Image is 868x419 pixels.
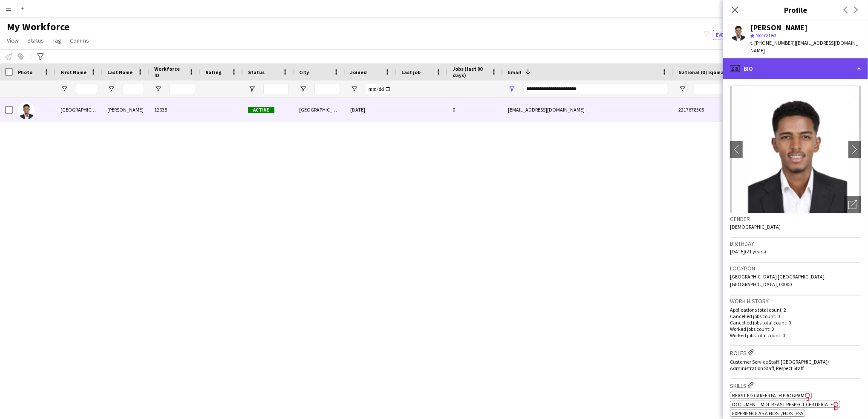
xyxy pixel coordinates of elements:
span: Not rated [756,32,776,38]
span: Last job [401,69,421,75]
span: View [7,37,19,44]
span: Experience as a Host/Hostess [732,410,803,416]
h3: Roles [730,348,861,357]
button: Everyone8,088 [713,30,756,40]
span: Workforce ID [154,66,185,78]
input: Status Filter Input [263,84,289,94]
div: Open photos pop-in [844,196,861,213]
img: Salem Nasser [18,102,35,119]
span: Document: MDL Beast Respect Certificate [732,401,833,408]
p: Applications total count: 2 [730,307,861,313]
p: Cancelled jobs total count: 0 [730,319,861,326]
input: Joined Filter Input [366,84,391,94]
span: Comms [70,37,89,44]
span: Customer Service Staff, [GEOGRAPHIC_DATA]/ Administration Staff, Respect Staff [730,359,829,371]
button: Open Filter Menu [154,85,162,93]
h3: Skills [730,381,861,390]
span: Tag [52,37,61,44]
span: Jobs (last 90 days) [453,66,487,78]
span: 2217678305 [678,106,704,113]
span: [DEMOGRAPHIC_DATA] [730,224,781,230]
input: Email Filter Input [523,84,668,94]
input: First Name Filter Input [76,84,97,94]
span: [GEOGRAPHIC_DATA] [GEOGRAPHIC_DATA], [GEOGRAPHIC_DATA], 00000 [730,273,826,287]
span: Photo [18,69,32,75]
p: Worked jobs count: 0 [730,326,861,332]
button: Open Filter Menu [350,85,358,93]
span: Rating [205,69,222,75]
a: Tag [49,35,65,46]
a: Comms [66,35,92,46]
button: Open Filter Menu [508,85,516,93]
span: [DATE] (21 years) [730,248,766,255]
div: 0 [447,98,503,121]
input: Workforce ID Filter Input [170,84,195,94]
div: [PERSON_NAME] [102,98,149,121]
button: Open Filter Menu [61,85,68,93]
p: Cancelled jobs count: 0 [730,313,861,319]
input: National ID/ Iqama number Filter Input [694,84,753,94]
span: Last Name [107,69,133,75]
h3: Work history [730,297,861,305]
button: Open Filter Menu [107,85,115,93]
span: First Name [61,69,87,75]
span: Active [248,107,274,113]
div: [EMAIL_ADDRESS][DOMAIN_NAME] [503,98,673,121]
span: Status [27,37,44,44]
h3: Gender [730,215,861,223]
button: Open Filter Menu [299,85,307,93]
span: Beast ED Career Path Program [732,392,805,399]
img: Crew avatar or photo [730,86,861,213]
div: 12635 [149,98,200,121]
span: | [EMAIL_ADDRESS][DOMAIN_NAME] [750,40,858,54]
h3: Profile [723,4,868,15]
span: City [299,69,309,75]
div: [PERSON_NAME] [750,24,807,32]
h3: Birthday [730,240,861,247]
p: Worked jobs total count: 0 [730,332,861,339]
span: My Workforce [7,20,69,33]
div: [GEOGRAPHIC_DATA] [55,98,102,121]
span: National ID/ Iqama number [678,69,743,75]
div: [GEOGRAPHIC_DATA] [294,98,345,121]
input: City Filter Input [314,84,340,94]
button: Open Filter Menu [248,85,256,93]
span: t. [PHONE_NUMBER] [750,40,795,46]
div: [DATE] [345,98,396,121]
app-action-btn: Advanced filters [35,52,46,62]
span: Status [248,69,265,75]
a: Status [24,35,47,46]
div: Bio [723,58,868,79]
button: Open Filter Menu [678,85,686,93]
input: Last Name Filter Input [123,84,144,94]
span: Joined [350,69,367,75]
a: View [3,35,22,46]
span: Email [508,69,522,75]
h3: Location [730,264,861,272]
